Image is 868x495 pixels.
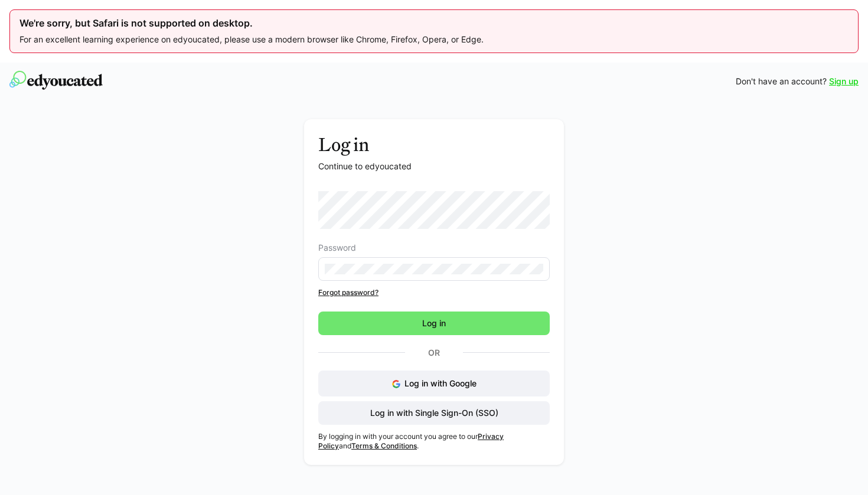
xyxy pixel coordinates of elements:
[404,378,477,388] span: Log in with Google
[736,76,827,87] span: Don't have an account?
[829,76,859,87] a: Sign up
[351,441,417,450] a: Terms & Conditions
[19,34,849,45] p: For an excellent learning experience on edyoucated, please use a modern browser like Chrome, Fire...
[318,160,550,172] p: Continue to edyoucated
[318,243,356,253] span: Password
[405,345,463,361] p: Or
[368,407,500,419] span: Log in with Single Sign-On (SSO)
[19,17,849,29] div: We're sorry, but Safari is not supported on desktop.
[318,432,504,450] a: Privacy Policy
[318,401,550,425] button: Log in with Single Sign-On (SSO)
[318,133,550,156] h3: Log in
[318,432,550,451] p: By logging in with your account you agree to our and .
[420,317,448,329] span: Log in
[9,71,103,90] img: edyoucated
[318,371,550,396] button: Log in with Google
[318,312,550,335] button: Log in
[318,288,550,297] a: Forgot password?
